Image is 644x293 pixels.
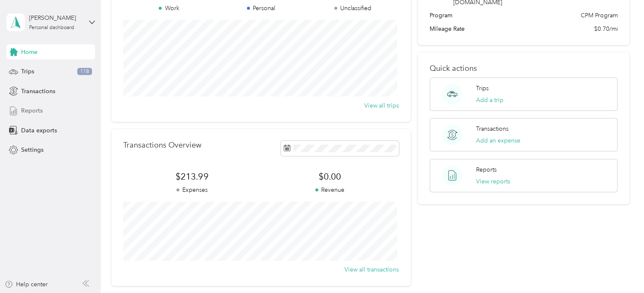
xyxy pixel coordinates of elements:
span: Home [21,48,38,56]
span: 118 [77,68,92,75]
p: Quick actions [430,64,617,73]
button: Add an expense [476,136,520,145]
p: Trips [476,84,489,93]
span: $213.99 [123,171,261,183]
button: View reports [476,177,510,186]
p: Personal [215,4,307,13]
button: View all transactions [344,265,399,274]
p: Work [123,4,215,13]
button: Help center [5,280,48,289]
p: Reports [476,165,497,174]
span: Reports [21,106,43,115]
span: Transactions [21,87,55,96]
button: Add a trip [476,96,503,105]
p: Expenses [123,185,261,194]
div: Personal dashboard [29,25,74,30]
span: Program [430,11,452,20]
span: Mileage Rate [430,24,465,33]
p: Transactions Overview [123,141,201,150]
span: $0.70/mi [594,24,617,33]
button: View all trips [364,101,399,110]
div: [PERSON_NAME] [29,13,82,22]
span: Trips [21,67,34,76]
p: Transactions [476,124,509,133]
span: $0.00 [261,171,398,183]
p: Unclassified [307,4,399,13]
span: Data exports [21,126,57,135]
p: Revenue [261,185,398,194]
span: CPM Program [580,11,617,20]
iframe: Everlance-gr Chat Button Frame [597,246,644,293]
span: Settings [21,145,43,154]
